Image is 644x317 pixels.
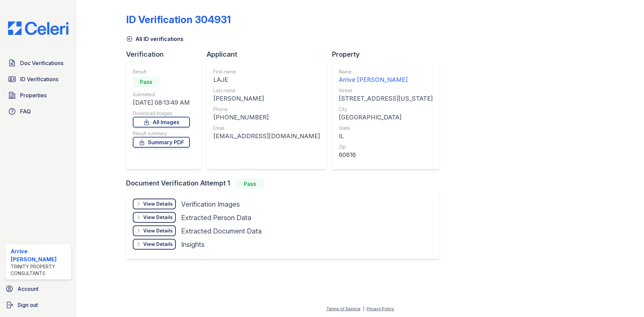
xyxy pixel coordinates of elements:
[133,137,190,148] a: Summary PDF
[126,50,207,59] div: Verification
[339,68,433,85] a: Name Arrive [PERSON_NAME]
[213,68,320,75] div: First name
[20,91,47,99] span: Properties
[133,130,190,137] div: Result summary
[3,298,74,312] a: Sign out
[213,87,320,94] div: Last name
[326,306,361,311] a: Terms of Service
[133,91,190,98] div: Submitted
[133,117,190,127] a: All Images
[332,50,445,59] div: Property
[5,105,71,118] a: FAQ
[3,21,74,35] img: CE_Logo_Blue-a8612792a0a2168367f1c8372b55b34899dd931a85d93a1a3d3e32e68fde9ad4.png
[339,113,433,122] div: [GEOGRAPHIC_DATA]
[126,13,231,25] div: ID Verification 304931
[213,131,320,141] div: [EMAIL_ADDRESS][DOMAIN_NAME]
[5,89,71,102] a: Properties
[213,125,320,131] div: Email
[143,227,173,234] div: View Details
[339,106,433,113] div: City
[133,76,160,87] div: Pass
[339,144,433,150] div: Zip
[17,301,38,309] span: Sign out
[181,200,240,209] div: Verification Images
[143,241,173,248] div: View Details
[20,107,31,115] span: FAQ
[339,150,433,160] div: 60616
[237,178,264,189] div: Pass
[3,282,74,296] a: Account
[339,68,433,75] div: Name
[181,240,205,249] div: Insights
[339,131,433,141] div: IL
[133,68,190,75] div: Result
[363,306,364,311] div: |
[213,113,320,122] div: [PHONE_NUMBER]
[11,247,68,263] div: Arrive [PERSON_NAME]
[126,178,445,189] div: Document Verification Attempt 1
[339,87,433,94] div: Street
[5,72,71,86] a: ID Verifications
[339,94,433,103] div: [STREET_ADDRESS][US_STATE]
[213,106,320,113] div: Phone
[143,214,173,221] div: View Details
[213,94,320,103] div: [PERSON_NAME]
[20,59,63,67] span: Doc Verifications
[339,75,433,85] div: Arrive [PERSON_NAME]
[126,35,183,43] a: All ID verifications
[181,213,251,222] div: Extracted Person Data
[367,306,394,311] a: Privacy Policy
[143,201,173,207] div: View Details
[207,50,332,59] div: Applicant
[11,263,68,277] div: Trinity Property Consultants
[616,290,637,310] iframe: chat widget
[213,75,320,85] div: LAJE
[5,56,71,70] a: Doc Verifications
[339,125,433,131] div: State
[181,226,262,236] div: Extracted Document Data
[17,285,39,293] span: Account
[133,98,190,107] div: [DATE] 08:13:49 AM
[20,75,58,83] span: ID Verifications
[133,110,190,117] div: Download Images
